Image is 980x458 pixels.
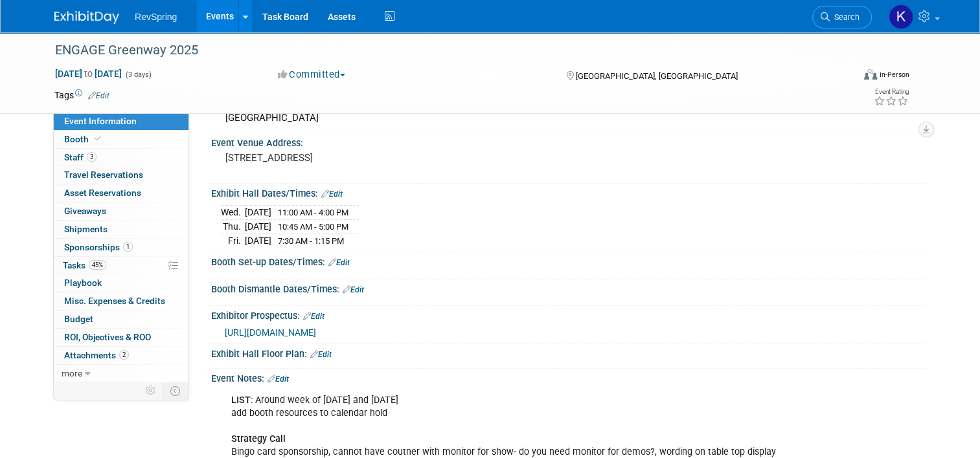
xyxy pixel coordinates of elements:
a: Edit [343,285,364,294]
span: Travel Reservations [64,169,143,180]
span: Budget [64,314,93,324]
span: to [82,69,95,79]
td: [DATE] [245,206,271,220]
a: Edit [328,258,350,267]
span: 11:00 AM - 4:00 PM [278,208,348,217]
a: Playbook [54,274,188,292]
span: [DATE] [DATE] [54,68,122,80]
div: Exhibitor Prospectus: [211,306,926,323]
span: 1 [123,242,133,252]
button: Committed [273,68,350,82]
td: Fri. [221,234,245,247]
td: Toggle Event Tabs [163,382,189,399]
span: more [62,368,82,378]
div: Event Rating [874,89,909,95]
span: Event Information [64,116,137,126]
td: [DATE] [245,220,271,234]
span: Misc. Expenses & Credits [64,296,165,306]
td: [DATE] [245,234,271,247]
span: Playbook [64,278,102,288]
td: Thu. [221,220,245,234]
span: RevSpring [135,12,177,22]
a: Budget [54,311,188,328]
div: [GEOGRAPHIC_DATA] [221,108,916,128]
div: Event Format [783,67,909,87]
a: Travel Reservations [54,166,188,184]
img: ExhibitDay [54,11,119,24]
span: 45% [89,260,106,270]
span: 7:30 AM - 1:15 PM [278,236,344,246]
span: Asset Reservations [64,188,141,198]
span: Staff [64,152,97,162]
a: Edit [268,375,289,384]
img: Format-Inperson.png [864,69,877,80]
a: Search [812,6,872,28]
span: 2 [119,350,129,360]
b: LIST [231,395,251,406]
div: Booth Set-up Dates/Times: [211,252,926,269]
span: Shipments [64,224,108,234]
a: [URL][DOMAIN_NAME] [225,327,316,338]
a: ROI, Objectives & ROO [54,329,188,346]
a: Edit [321,190,343,199]
div: Exhibit Hall Dates/Times: [211,184,926,201]
a: Giveaways [54,202,188,220]
i: Booth reservation complete [95,135,101,142]
a: Attachments2 [54,347,188,364]
a: Tasks45% [54,257,188,274]
img: Kelsey Culver [889,5,913,29]
td: Wed. [221,206,245,220]
span: ROI, Objectives & ROO [64,332,151,342]
a: Edit [88,91,109,100]
a: Staff3 [54,149,188,166]
span: Booth [64,134,104,144]
td: Personalize Event Tab Strip [140,382,163,399]
div: ENGAGE Greenway 2025 [51,39,837,62]
span: (3 days) [124,71,152,79]
div: Exhibit Hall Floor Plan: [211,344,926,361]
div: Event Venue Address: [211,133,926,149]
span: Sponsorships [64,242,133,252]
span: 10:45 AM - 5:00 PM [278,222,348,232]
div: In-Person [879,70,909,80]
pre: [STREET_ADDRESS] [225,152,495,164]
td: Tags [54,89,109,102]
span: Giveaways [64,206,106,216]
a: Edit [303,312,325,321]
span: Search [830,12,860,22]
div: Booth Dismantle Dates/Times: [211,279,926,296]
a: more [54,365,188,382]
b: Strategy Call [231,433,286,444]
span: Attachments [64,350,129,360]
a: Sponsorships1 [54,239,188,256]
a: Booth [54,131,188,148]
span: [GEOGRAPHIC_DATA], [GEOGRAPHIC_DATA] [576,71,738,81]
a: Asset Reservations [54,184,188,202]
span: 3 [87,152,97,162]
a: Shipments [54,221,188,238]
a: Edit [310,350,332,359]
a: Event Information [54,113,188,130]
div: Event Notes: [211,369,926,386]
a: Misc. Expenses & Credits [54,292,188,310]
span: Tasks [63,260,106,270]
